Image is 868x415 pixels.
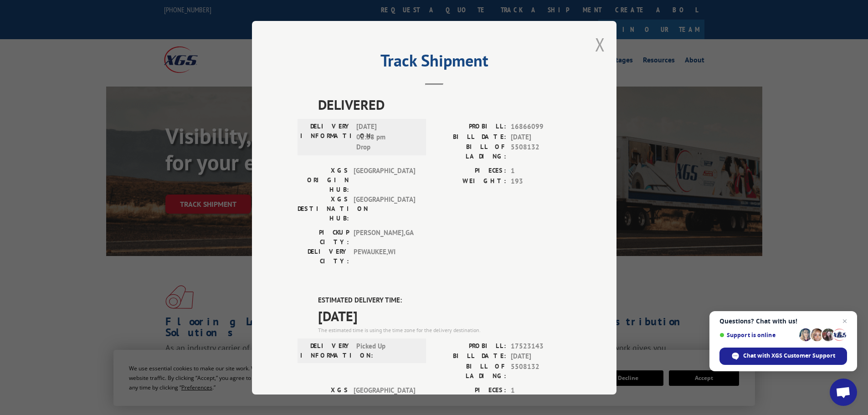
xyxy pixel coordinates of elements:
label: PROBILL: [434,341,506,351]
span: [DATE] [318,305,571,326]
label: XGS DESTINATION HUB: [298,195,349,223]
label: PROBILL: [434,122,506,132]
span: 17523143 [511,341,571,351]
span: 1 [511,385,571,395]
label: WEIGHT: [434,176,506,186]
button: Close modal [595,32,605,56]
span: 193 [511,176,571,186]
label: BILL DATE: [434,132,506,142]
span: 1 [511,166,571,176]
span: [DATE] [511,351,571,362]
span: Questions? Chat with us! [719,318,847,325]
span: [DATE] [511,132,571,142]
span: [DATE] 02:38 pm Drop [356,122,418,153]
label: BILL DATE: [434,351,506,362]
label: BILL OF LADING: [434,142,506,161]
span: DELIVERED [318,94,571,115]
span: PEWAUKEE , WI [354,247,415,266]
label: PICKUP CITY: [298,228,349,247]
label: ESTIMATED DELIVERY TIME: [318,295,571,306]
h2: Track Shipment [298,54,571,72]
label: PIECES: [434,166,506,176]
span: [PERSON_NAME] , GA [354,228,415,247]
span: Close chat [839,316,850,327]
span: 5508132 [511,142,571,161]
label: DELIVERY CITY: [298,247,349,266]
span: Support is online [719,332,796,338]
span: [GEOGRAPHIC_DATA] [354,195,415,223]
label: DELIVERY INFORMATION: [300,341,352,360]
div: The estimated time is using the time zone for the delivery destination. [318,326,571,334]
span: 5508132 [511,361,571,380]
label: PIECES: [434,385,506,395]
label: XGS ORIGIN HUB: [298,166,349,195]
label: BILL OF LADING: [434,361,506,380]
div: Chat with XGS Customer Support [719,348,847,365]
span: [GEOGRAPHIC_DATA] [354,166,415,195]
span: Chat with XGS Customer Support [743,352,835,360]
div: Open chat [830,379,857,406]
label: XGS ORIGIN HUB: [298,385,349,414]
span: 16866099 [511,122,571,132]
label: DELIVERY INFORMATION: [300,122,352,153]
span: Picked Up [356,341,418,360]
span: [GEOGRAPHIC_DATA] [354,385,415,414]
